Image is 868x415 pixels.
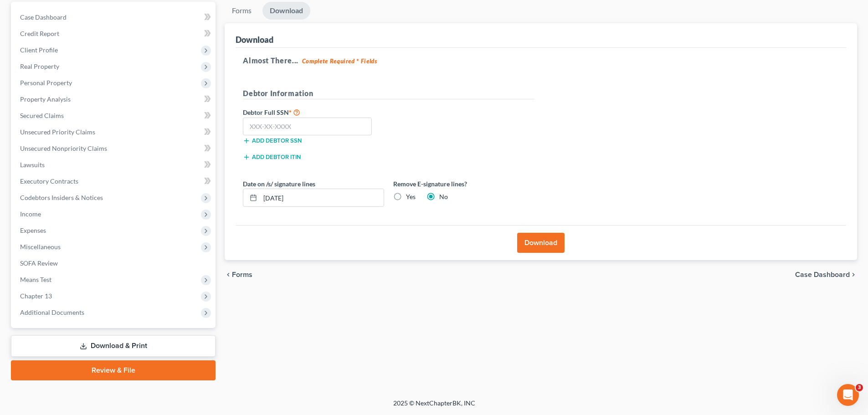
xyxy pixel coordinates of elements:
span: 3 [856,384,863,391]
span: Chapter 13 [20,292,52,300]
a: Case Dashboard [13,9,216,26]
a: Download & Print [11,335,216,357]
div: Download [236,34,273,45]
span: Executory Contracts [20,177,78,185]
span: Case Dashboard [795,271,850,278]
a: SOFA Review [13,255,216,272]
span: Forms [232,271,252,278]
span: Expenses [20,226,46,234]
span: Credit Report [20,30,59,37]
a: Download [262,2,310,20]
a: Credit Report [13,26,216,42]
a: Forms [225,2,259,20]
label: No [439,192,448,201]
span: Client Profile [20,46,58,54]
input: XXX-XX-XXXX [243,118,372,136]
iframe: Intercom live chat [837,384,859,406]
a: Secured Claims [13,108,216,124]
button: chevron_left Forms [225,271,265,278]
span: Property Analysis [20,95,71,103]
label: Date on /s/ signature lines [243,179,315,189]
span: Lawsuits [20,161,45,169]
h5: Almost There... [243,55,839,66]
a: Case Dashboard chevron_right [795,271,857,278]
a: Unsecured Nonpriority Claims [13,140,216,157]
h5: Debtor Information [243,88,534,99]
input: MM/DD/YYYY [260,189,384,206]
span: Codebtors Insiders & Notices [20,194,103,201]
span: Case Dashboard [20,13,67,21]
span: Personal Property [20,79,72,87]
a: Unsecured Priority Claims [13,124,216,140]
label: Yes [406,192,416,201]
strong: Complete Required * Fields [302,57,377,65]
a: Review & File [11,360,216,380]
label: Remove E-signature lines? [393,179,534,189]
span: Real Property [20,62,59,70]
a: Lawsuits [13,157,216,173]
span: Means Test [20,276,51,283]
span: Unsecured Priority Claims [20,128,95,136]
div: 2025 © NextChapterBK, INC [175,399,694,415]
i: chevron_right [850,271,857,278]
button: Add debtor ITIN [243,154,301,161]
label: Debtor Full SSN [238,107,389,118]
span: Additional Documents [20,308,84,316]
span: SOFA Review [20,259,58,267]
span: Secured Claims [20,112,64,119]
a: Property Analysis [13,91,216,108]
button: Download [517,233,565,253]
span: Unsecured Nonpriority Claims [20,144,107,152]
i: chevron_left [225,271,232,278]
span: Income [20,210,41,218]
button: Add debtor SSN [243,137,302,144]
a: Executory Contracts [13,173,216,190]
span: Miscellaneous [20,243,61,251]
